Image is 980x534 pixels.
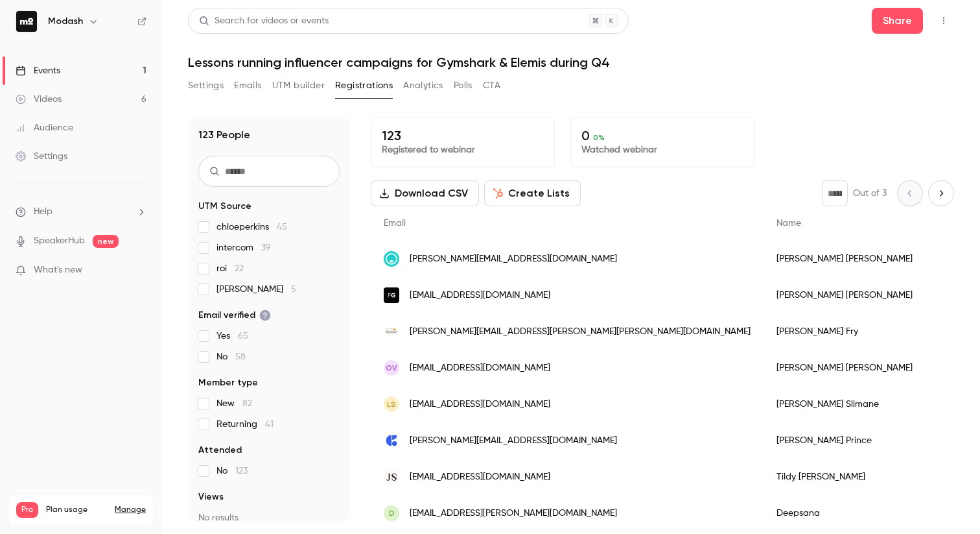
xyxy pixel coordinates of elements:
div: Audience [16,121,73,134]
span: [EMAIL_ADDRESS][DOMAIN_NAME] [410,470,550,484]
span: Help [34,205,52,219]
span: 5 [291,285,296,294]
div: [PERSON_NAME] Prince [764,422,948,459]
span: [EMAIL_ADDRESS][DOMAIN_NAME] [410,398,550,411]
span: Name [776,219,801,228]
span: 65 [238,332,248,341]
a: SpeakerHub [34,234,85,248]
span: 22 [235,264,244,273]
span: [EMAIL_ADDRESS][PERSON_NAME][DOMAIN_NAME] [410,507,617,520]
div: [PERSON_NAME] [PERSON_NAME] [764,241,948,277]
span: 82 [242,399,252,408]
button: Registrations [335,75,393,96]
span: [PERSON_NAME] [216,283,296,296]
img: Modash [16,11,37,32]
p: Registered to webinar [382,143,544,156]
img: robison.co.uk [384,324,399,339]
div: Deepsana [764,495,948,531]
span: [PERSON_NAME][EMAIL_ADDRESS][DOMAIN_NAME] [410,252,617,266]
button: Emails [234,75,261,96]
span: 41 [265,420,274,429]
span: 123 [235,467,248,476]
span: UTM Source [198,200,251,213]
span: 45 [277,223,287,232]
span: 0 % [593,133,605,142]
p: No results [198,511,340,524]
span: Yes [216,330,248,343]
span: roi [216,262,244,275]
h1: Lessons running influencer campaigns for Gymshark & Elemis during Q4 [188,55,954,70]
span: What's new [34,263,82,277]
div: Search for videos or events [199,14,329,28]
span: New [216,397,252,410]
span: 58 [235,352,246,361]
span: Views [198,491,224,504]
span: new [93,235,119,248]
div: Events [16,64,60,77]
div: [PERSON_NAME] Fry [764,313,948,350]
span: D [389,507,395,519]
img: feelgrounds.com [384,287,399,303]
button: Share [872,8,923,34]
div: Settings [16,150,67,163]
button: CTA [483,75,500,96]
button: Download CSV [371,180,479,206]
p: Watched webinar [581,143,743,156]
img: cartwrightagency.com [384,433,399,448]
img: jshealthvitamins.com [384,469,399,485]
div: [PERSON_NAME] [PERSON_NAME] [764,350,948,386]
a: Manage [115,505,146,515]
span: Member type [198,376,258,389]
span: No [216,465,248,478]
span: No [216,350,246,363]
div: Tildy [PERSON_NAME] [764,459,948,495]
div: [PERSON_NAME] Slimane [764,386,948,422]
button: UTM builder [272,75,325,96]
span: Email verified [198,309,271,322]
span: [EMAIL_ADDRESS][DOMAIN_NAME] [410,289,550,302]
span: OV [386,362,397,374]
p: 123 [382,128,544,143]
span: [PERSON_NAME][EMAIL_ADDRESS][PERSON_NAME][PERSON_NAME][DOMAIN_NAME] [410,325,751,339]
p: Out of 3 [853,187,887,200]
button: Settings [188,75,224,96]
button: Create Lists [484,180,581,206]
span: Email [384,219,406,228]
h6: Modash [48,15,83,28]
img: happybrush.de [384,251,399,267]
span: intercom [216,241,271,254]
h1: 123 People [198,127,250,143]
span: Pro [16,502,38,518]
div: Videos [16,93,62,106]
button: Polls [454,75,472,96]
button: Next page [928,180,954,206]
span: Plan usage [46,505,107,515]
span: Attended [198,444,242,457]
span: chloeperkins [216,221,287,234]
span: Returning [216,418,274,431]
span: LS [387,398,396,410]
div: [PERSON_NAME] [PERSON_NAME] [764,277,948,313]
p: 0 [581,128,743,143]
li: help-dropdown-opener [16,205,146,219]
span: [EMAIL_ADDRESS][DOMAIN_NAME] [410,361,550,375]
span: 39 [261,243,271,252]
span: [PERSON_NAME][EMAIL_ADDRESS][DOMAIN_NAME] [410,434,617,448]
button: Analytics [403,75,443,96]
